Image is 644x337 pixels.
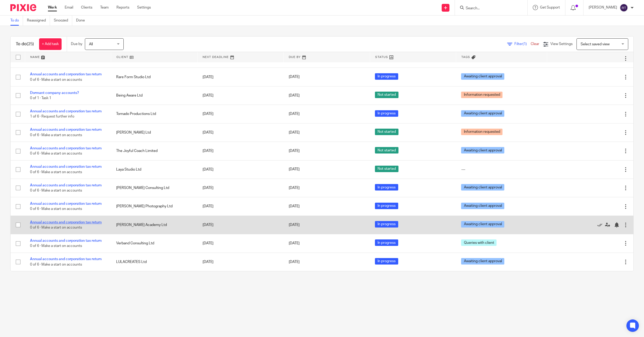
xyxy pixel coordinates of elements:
span: Information requested [461,129,502,135]
td: Tornado Productions Ltd [111,105,197,123]
a: Team [100,5,109,10]
span: Not started [375,92,398,98]
span: Information requested [461,92,502,98]
span: 0 of 6 · Make a start on accounts [30,170,82,174]
input: Search [465,6,512,11]
span: Select saved view [581,42,610,46]
a: Email [65,5,73,10]
span: Not started [375,166,398,172]
a: Annual accounts and corporation tax return [30,239,102,243]
span: Awaiting client approval [461,184,504,191]
span: [DATE] [289,241,300,245]
img: Pixie [10,4,36,11]
span: Not started [375,129,398,135]
td: [DATE] [197,68,284,86]
span: [DATE] [289,186,300,190]
td: [PERSON_NAME] Consulting Ltd [111,179,197,197]
a: Annual accounts and corporation tax return [30,146,102,150]
a: Annual accounts and corporation tax return [30,72,102,76]
span: Awaiting client approval [461,147,504,153]
span: 0 of 1 · Task 1 [30,96,51,100]
td: [DATE] [197,234,284,253]
span: In progress [375,258,398,265]
span: View Settings [550,42,573,46]
span: 0 of 6 · Make a start on accounts [30,226,82,229]
td: [PERSON_NAME] Academy Ltd [111,216,197,234]
span: In progress [375,239,398,246]
span: 0 of 6 · Make a start on accounts [30,78,82,82]
span: In progress [375,203,398,209]
td: [DATE] [197,142,284,160]
span: Not started [375,147,398,153]
td: [DATE] [197,123,284,142]
span: 0 of 6 · Make a start on accounts [30,244,82,248]
span: 0 of 6 · Make a start on accounts [30,207,82,211]
span: All [89,42,93,46]
a: Annual accounts and corporation tax return [30,165,102,168]
span: Awaiting client approval [461,73,504,80]
a: To do [10,16,23,26]
span: [DATE] [289,168,300,171]
td: [DATE] [197,86,284,105]
span: Awaiting client approval [461,110,504,117]
a: Annual accounts and corporation tax return [30,221,102,224]
td: [DATE] [197,253,284,271]
td: [DATE] [197,179,284,197]
span: [DATE] [289,205,300,208]
td: [PERSON_NAME] Photography Ltd [111,197,197,216]
span: In progress [375,73,398,80]
img: svg%3E [620,4,628,12]
td: Verband Consulting Ltd [111,234,197,253]
span: [DATE] [289,260,300,264]
a: Clients [81,5,92,10]
span: 0 of 6 · Make a start on accounts [30,152,82,155]
td: [PERSON_NAME] Ltd [111,123,197,142]
a: + Add task [39,38,62,50]
p: [PERSON_NAME] [589,5,617,10]
span: [DATE] [289,223,300,227]
span: [DATE] [289,149,300,153]
span: [DATE] [289,94,300,97]
td: [DATE] [197,105,284,123]
a: Annual accounts and corporation tax return [30,257,102,261]
span: In progress [375,110,398,117]
span: (25) [27,42,34,46]
a: Settings [137,5,151,10]
a: Done [76,16,89,26]
a: Dormant company accounts? [30,91,79,95]
span: In progress [375,184,398,191]
span: Awaiting client approval [461,258,504,265]
td: [DATE] [197,216,284,234]
a: Annual accounts and corporation tax return [30,202,102,206]
span: Filter [514,42,531,46]
div: --- [461,167,542,172]
a: Snoozed [54,16,72,26]
span: 1 of 6 · Request further info [30,115,74,119]
span: In progress [375,221,398,228]
td: [DATE] [197,160,284,179]
td: [DATE] [197,197,284,216]
a: Reassigned [27,16,50,26]
a: Annual accounts and corporation tax return [30,184,102,187]
a: Work [48,5,57,10]
span: Awaiting client approval [461,203,504,209]
td: The Joyful Coach Limited [111,142,197,160]
span: Awaiting client approval [461,221,504,228]
span: Queries with client [461,239,497,246]
td: Laya Studio Ltd [111,160,197,179]
span: [DATE] [289,75,300,79]
a: Annual accounts and corporation tax return [30,109,102,113]
p: Due by [71,41,82,47]
span: 0 of 6 · Make a start on accounts [30,189,82,192]
span: (1) [523,42,527,46]
span: [DATE] [289,112,300,116]
span: 0 of 6 · Make a start on accounts [30,133,82,137]
a: Reports [116,5,129,10]
td: Rare Form Studio Ltd [111,68,197,86]
span: 0 of 6 · Make a start on accounts [30,263,82,266]
h1: To do [16,41,34,47]
span: Get Support [540,6,560,9]
a: Annual accounts and corporation tax return [30,128,102,131]
a: Clear [531,42,539,46]
span: [DATE] [289,131,300,134]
